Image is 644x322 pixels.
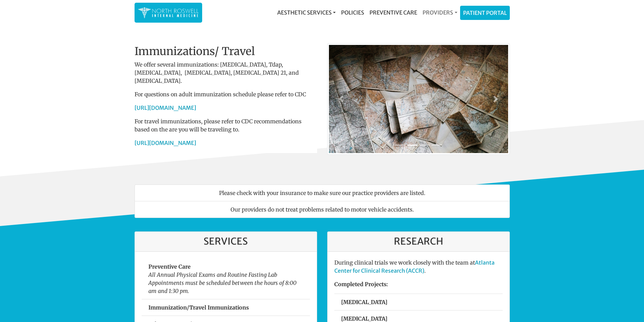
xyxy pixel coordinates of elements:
[135,140,196,146] a: [URL][DOMAIN_NAME]
[341,299,387,305] strong: [MEDICAL_DATA]
[135,184,510,201] li: Please check with your insurance to make sure our practice providers are listed.
[341,315,387,322] strong: [MEDICAL_DATA]
[138,6,199,19] img: North Roswell Internal Medicine
[135,60,317,85] p: We offer several immunizations: [MEDICAL_DATA], Tdap, [MEDICAL_DATA], [MEDICAL_DATA], [MEDICAL_DA...
[460,6,509,20] a: Patient Portal
[142,236,310,247] h3: Services
[148,271,296,294] em: All Annual Physical Exams and Routine Fasting Lab Appointments must be scheduled between the hour...
[275,6,338,19] a: Aesthetic Services
[334,259,495,274] a: Atlanta Center for Clinical Research (ACCR)
[367,6,420,19] a: Preventive Care
[135,90,317,98] p: For questions on adult immunization schedule please refer to CDC
[420,6,460,19] a: Providers
[135,201,510,218] li: Our providers do not treat problems related to motor vehicle accidents.
[334,258,503,275] p: During clinical trials we work closely with the team at .
[135,104,196,111] a: [URL][DOMAIN_NAME]
[148,263,191,270] strong: Preventive Care
[334,281,388,288] strong: Completed Projects:
[148,304,249,311] strong: Immunization/Travel Immunizations
[135,117,317,133] p: For travel immunizations, please refer to CDC recommendations based on the are you will be travel...
[135,45,317,58] h2: Immunizations/ Travel
[334,236,503,247] h3: Research
[338,6,367,19] a: Policies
